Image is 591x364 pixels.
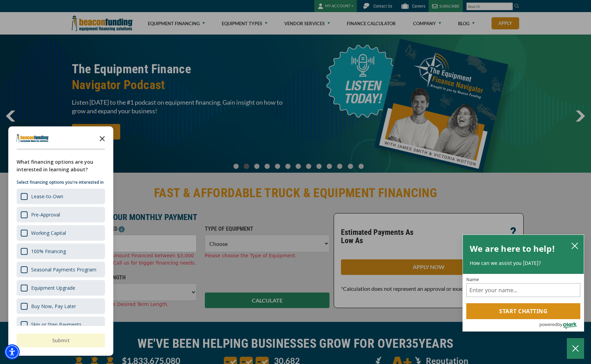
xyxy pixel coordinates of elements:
[17,207,105,222] div: Pre-Approval
[8,126,113,356] div: Survey
[17,158,105,173] div: What financing options are you interested in learning about?
[17,243,105,259] div: 100% Financing
[31,193,63,200] div: Lease-to-Own
[17,298,105,314] div: Buy Now, Pay Later
[466,283,580,297] input: Name
[466,303,580,319] button: Start chatting
[31,266,96,273] div: Seasonal Payments Program
[31,285,75,291] div: Equipment Upgrade
[557,320,562,329] span: by
[17,334,105,347] button: Submit
[539,319,584,331] a: Powered by Olark
[567,338,584,359] button: Close Chatbox
[17,280,105,296] div: Equipment Upgrade
[539,320,557,329] span: powered
[4,344,20,360] div: Accessibility Menu
[31,230,66,236] div: Working Capital
[17,134,49,142] img: Company logo
[17,317,105,332] div: Skip or Step Payments
[470,260,577,267] p: How can we assist you [DATE]?
[466,277,580,282] label: Name
[31,248,66,255] div: 100% Financing
[17,189,105,204] div: Lease-to-Own
[17,225,105,241] div: Working Capital
[470,242,555,256] h2: We are here to help!
[31,321,82,328] div: Skip or Step Payments
[569,241,580,250] button: close chatbox
[95,131,109,145] button: Close the survey
[17,262,105,277] div: Seasonal Payments Program
[31,303,76,309] div: Buy Now, Pay Later
[463,234,584,332] div: olark chatbox
[31,211,60,218] div: Pre-Approval
[17,179,105,186] p: Select financing options you're interested in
